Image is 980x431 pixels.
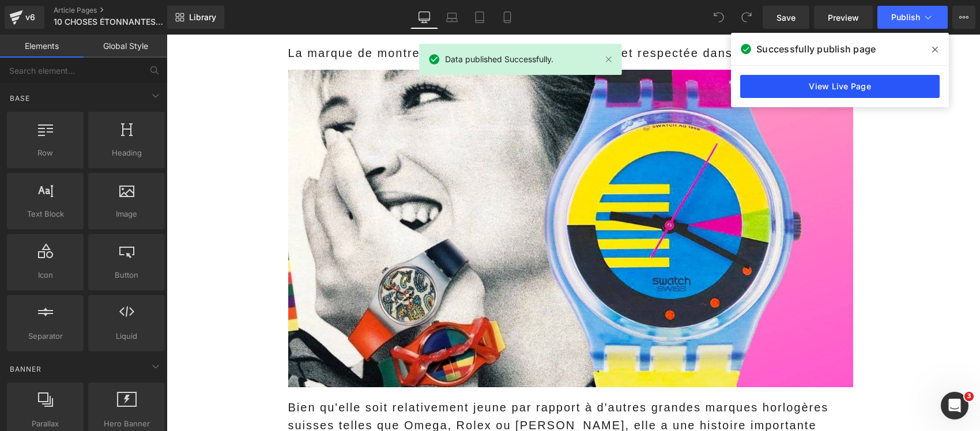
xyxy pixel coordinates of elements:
[493,6,521,29] a: Mobile
[941,392,968,419] iframe: Intercom live chat
[445,53,553,66] span: Data published Successfully.
[891,13,920,22] span: Publish
[92,147,161,159] span: Heading
[92,418,161,430] span: Hero Banner
[828,12,859,24] span: Preview
[9,364,43,375] span: Banner
[189,12,216,22] span: Library
[740,75,940,98] a: View Live Page
[261,12,308,25] a: Swatch
[5,6,44,29] a: v6
[84,35,167,58] a: Global Style
[9,93,31,104] span: Base
[777,12,796,24] span: Save
[92,208,161,220] span: Image
[877,6,948,29] button: Publish
[952,6,975,29] button: More
[92,330,161,342] span: Liquid
[167,6,224,29] a: New Library
[10,269,80,281] span: Icon
[964,392,974,401] span: 3
[10,147,80,159] span: Row
[10,418,80,430] span: Parallax
[122,364,692,418] div: Bien qu'elle soit relativement jeune par rapport à d'autres grandes marques horlogères suisses te...
[122,10,692,28] p: La marque de montres est largement connue et respectée dans le monde entier.
[814,6,873,29] a: Preview
[92,269,161,281] span: Button
[466,6,493,29] a: Tablet
[10,208,80,220] span: Text Block
[410,6,438,29] a: Desktop
[10,330,80,342] span: Separator
[756,42,876,56] span: Successfully publish page
[54,17,164,27] span: 10 CHOSES ÉTONNANTES SUR LA MARQUE DE MONTRE SWATCH
[707,6,730,29] button: Undo
[122,35,687,353] img: Montres Swatch
[438,6,466,29] a: Laptop
[23,10,37,25] div: v6
[735,6,758,29] button: Redo
[54,6,186,15] a: Article Pages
